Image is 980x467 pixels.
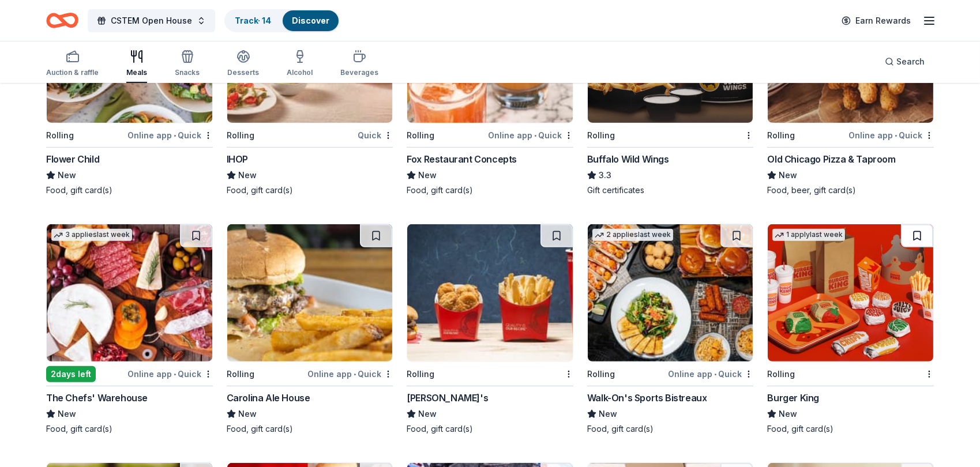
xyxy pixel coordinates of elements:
div: Food, gift card(s) [407,423,573,435]
div: 1 apply last week [772,229,845,241]
span: • [174,131,176,140]
a: Image for Carolina Ale HouseRollingOnline app•QuickCarolina Ale HouseNewFood, gift card(s) [227,224,393,435]
div: Food, beer, gift card(s) [767,184,934,196]
img: Image for Walk-On's Sports Bistreaux [588,224,753,361]
button: Snacks [175,45,200,83]
a: Earn Rewards [835,10,918,31]
div: The Chefs' Warehouse [46,391,148,405]
span: New [58,168,76,182]
a: Image for Burger King1 applylast weekRollingBurger KingNewFood, gift card(s) [767,224,934,435]
div: Old Chicago Pizza & Taproom [767,152,895,166]
span: New [599,407,617,421]
span: New [238,168,257,182]
div: Burger King [767,391,819,405]
div: Food, gift card(s) [227,423,393,435]
div: Desserts [227,68,259,77]
button: Auction & raffle [46,45,99,83]
div: Rolling [587,367,615,381]
div: Rolling [767,129,795,142]
div: 2 applies last week [592,229,673,241]
div: Food, gift card(s) [46,423,213,435]
div: Meals [126,68,147,77]
span: • [895,131,897,140]
div: Online app Quick [307,367,393,381]
div: Food, gift card(s) [46,184,213,196]
div: Snacks [175,68,200,77]
a: Discover [292,16,329,25]
span: Search [896,55,925,69]
span: • [174,370,176,379]
div: Food, gift card(s) [227,184,393,196]
div: Auction & raffle [46,68,99,77]
button: Alcohol [287,45,313,83]
span: New [238,407,257,421]
div: Walk-On's Sports Bistreaux [587,391,707,405]
div: Buffalo Wild Wings [587,152,669,166]
button: CSTEM Open House [88,9,215,32]
img: Image for The Chefs' Warehouse [47,224,212,361]
div: Alcohol [287,68,313,77]
div: IHOP [227,152,248,166]
img: Image for Burger King [768,224,933,361]
button: Search [876,50,934,73]
span: New [418,168,437,182]
img: Image for Carolina Ale House [227,224,393,361]
div: Rolling [227,367,254,381]
div: Flower Child [46,152,99,166]
span: New [418,407,437,421]
div: Online app Quick [127,128,213,142]
div: Quick [358,128,393,142]
img: Image for Wendy's [407,224,573,361]
div: Carolina Ale House [227,391,310,405]
div: Rolling [767,367,795,381]
a: Image for Wendy'sRolling[PERSON_NAME]'sNewFood, gift card(s) [407,224,573,435]
div: Rolling [46,129,74,142]
a: Image for The Chefs' Warehouse3 applieslast week2days leftOnline app•QuickThe Chefs' WarehouseNew... [46,224,213,435]
div: Online app Quick [127,367,213,381]
div: [PERSON_NAME]'s [407,391,488,405]
a: Image for Walk-On's Sports Bistreaux 2 applieslast weekRollingOnline app•QuickWalk-On's Sports Bi... [587,224,754,435]
div: Online app Quick [668,367,753,381]
div: Rolling [227,129,254,142]
div: Rolling [407,129,434,142]
a: Track· 14 [235,16,271,25]
a: Home [46,7,78,34]
div: Rolling [407,367,434,381]
div: Online app Quick [488,128,573,142]
div: 3 applies last week [51,229,132,241]
div: Gift certificates [587,184,754,196]
span: • [354,370,356,379]
div: Food, gift card(s) [767,423,934,435]
button: Beverages [340,45,378,83]
span: New [58,407,76,421]
div: Beverages [340,68,378,77]
div: Food, gift card(s) [587,423,754,435]
div: Rolling [587,129,615,142]
span: • [714,370,716,379]
div: Online app Quick [848,128,934,142]
span: New [779,168,797,182]
span: New [779,407,797,421]
span: 3.3 [599,168,611,182]
div: Food, gift card(s) [407,184,573,196]
button: Track· 14Discover [224,9,340,32]
div: 2 days left [46,366,96,382]
span: CSTEM Open House [111,14,192,28]
div: Fox Restaurant Concepts [407,152,517,166]
button: Desserts [227,45,259,83]
span: • [534,131,536,140]
button: Meals [126,45,147,83]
